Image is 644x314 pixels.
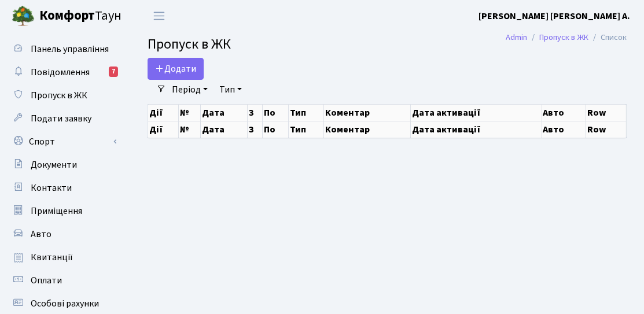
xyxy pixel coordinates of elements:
div: 7 [109,67,118,77]
img: logo.png [12,5,35,28]
a: Приміщення [6,200,122,223]
th: Коментар [323,121,410,138]
a: Пропуск в ЖК [539,31,588,43]
a: Спорт [6,130,122,153]
span: Додати [155,62,196,75]
span: Особові рахунки [31,297,99,310]
th: Тип [289,121,323,138]
span: Документи [31,158,77,171]
th: З [247,121,262,138]
a: [PERSON_NAME] [PERSON_NAME] А. [479,9,630,23]
th: Row [586,104,627,121]
th: № [179,121,201,138]
button: Переключити навігацію [145,6,174,25]
b: [PERSON_NAME] [PERSON_NAME] А. [479,10,630,23]
span: Повідомлення [31,66,90,79]
span: Оплати [31,274,62,287]
span: Подати заявку [31,112,91,125]
span: Панель управління [31,43,109,56]
a: Квитанції [6,246,122,269]
b: Комфорт [39,6,95,25]
th: По [262,121,289,138]
span: Таун [39,6,122,26]
th: Авто [542,121,586,138]
th: № [179,104,201,121]
a: Admin [506,31,527,43]
span: Пропуск в ЖК [31,89,87,102]
a: Період [167,80,212,99]
span: Квитанції [31,251,73,264]
th: Row [586,121,627,138]
span: Контакти [31,182,72,194]
a: Контакти [6,176,122,200]
nav: breadcrumb [488,25,644,50]
a: Додати [148,58,204,80]
a: Документи [6,153,122,176]
th: Тип [289,104,323,121]
span: Авто [31,228,51,241]
th: Коментар [323,104,410,121]
th: Дата [201,104,248,121]
span: Приміщення [31,205,82,217]
a: Подати заявку [6,107,122,130]
th: Дії [148,104,179,121]
th: З [247,104,262,121]
th: По [262,104,289,121]
a: Оплати [6,269,122,292]
li: Список [588,31,627,44]
a: Повідомлення7 [6,61,122,84]
a: Авто [6,223,122,246]
a: Тип [215,80,246,99]
th: Дії [148,121,179,138]
span: Пропуск в ЖК [148,34,231,54]
th: Дата активації [410,121,542,138]
th: Дата активації [410,104,542,121]
th: Авто [542,104,586,121]
a: Панель управління [6,38,122,61]
th: Дата [201,121,248,138]
a: Пропуск в ЖК [6,84,122,107]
